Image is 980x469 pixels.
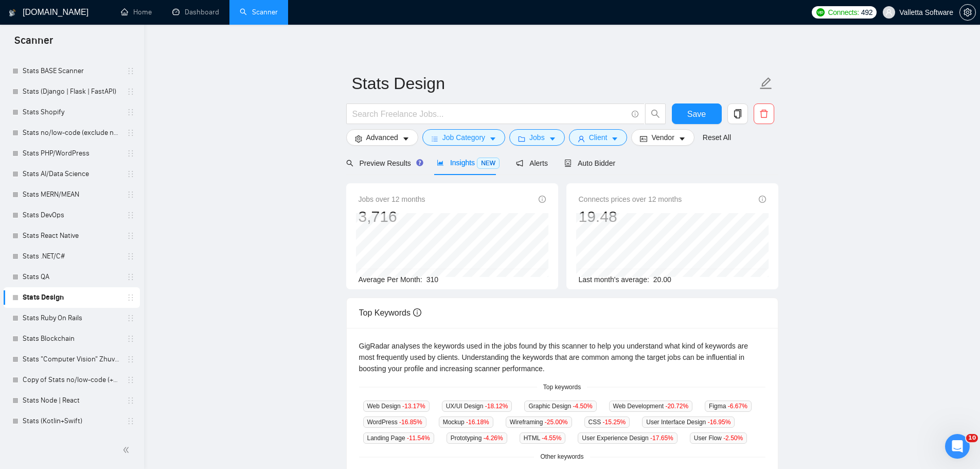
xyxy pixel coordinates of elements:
span: holder [127,88,135,96]
span: setting [355,135,362,143]
iframe: Intercom live chat [945,434,970,459]
span: search [346,160,353,167]
span: 310 [426,275,438,284]
span: -2.50 % [723,435,743,442]
span: 20.00 [653,275,671,284]
span: -11.54 % [407,435,430,442]
a: Stats MERN/MEAN [23,184,120,205]
span: Auto Bidder [564,159,615,167]
span: Mockup [439,416,493,428]
span: -16.95 % [708,419,731,426]
span: Advanced [366,132,398,143]
span: Insights [437,159,500,167]
a: setting [959,8,976,16]
span: Save [687,108,706,120]
span: search [646,109,665,118]
span: info-circle [539,196,546,203]
span: UX/UI Design [442,401,512,412]
button: barsJob Categorycaret-down [422,129,505,146]
a: Copy of Stats no/low-code (+n8n) [23,370,120,390]
span: Web Design [363,401,430,412]
span: holder [127,108,135,116]
span: Average Per Month: [359,275,422,284]
span: Vendor [651,132,674,143]
span: Alerts [516,159,548,167]
span: holder [127,376,135,384]
div: Top Keywords [359,298,765,327]
span: area-chart [437,159,444,166]
span: 10 [966,434,978,442]
span: bars [431,135,438,143]
a: Stats Design [23,287,120,308]
span: Jobs over 12 months [359,194,425,205]
button: search [645,103,666,124]
span: Top keywords [537,383,587,392]
span: holder [127,335,135,343]
button: Save [672,103,722,124]
span: holder [127,149,135,158]
span: caret-down [679,135,686,143]
span: -16.18 % [466,419,489,426]
a: searchScanner [240,8,278,16]
span: holder [127,314,135,322]
div: GigRadar analyses the keywords used in the jobs found by this scanner to help you understand what... [359,340,765,374]
span: -18.12 % [485,403,508,410]
input: Scanner name... [352,71,757,96]
span: User Interface Design [642,416,735,428]
span: info-circle [632,111,638,117]
span: -15.25 % [603,419,626,426]
span: copy [728,109,747,118]
span: caret-down [489,135,496,143]
a: Stats "Computer Vision" Zhuvagin [23,349,120,370]
span: Client [589,132,608,143]
span: caret-down [611,135,618,143]
span: WordPress [363,416,426,428]
a: Stats AI/Data Science [23,164,120,184]
span: robot [564,160,572,167]
a: Stats PHP/WordPress [23,143,120,164]
a: Stats Node | React [23,390,120,411]
a: Reset All [703,132,731,143]
span: holder [127,232,135,240]
button: setting [959,4,976,21]
button: delete [754,103,774,124]
span: holder [127,293,135,302]
a: Stats React Native [23,225,120,246]
span: idcard [640,135,647,143]
span: caret-down [549,135,556,143]
a: Stats QA [23,267,120,287]
span: holder [127,355,135,363]
span: 492 [861,7,872,18]
img: upwork-logo.png [816,8,825,16]
span: holder [127,67,135,75]
span: Web Development [609,401,693,412]
span: HTML [520,432,566,444]
span: Scanner [6,33,61,55]
a: Stats Ruby On Rails [23,308,120,328]
span: holder [127,190,135,199]
a: dashboardDashboard [172,8,219,16]
span: Wireframing [506,416,572,428]
span: Connects: [828,7,859,18]
button: settingAdvancedcaret-down [346,129,418,146]
img: logo [9,5,16,21]
a: Stats BASE Scanner [23,61,120,81]
input: Search Freelance Jobs... [352,108,627,120]
span: Other keywords [534,452,590,462]
span: delete [754,109,774,118]
span: -13.17 % [402,403,425,410]
div: Tooltip anchor [415,158,424,167]
a: homeHome [121,8,152,16]
a: Stats .NET/C# [23,246,120,267]
span: info-circle [759,196,766,203]
span: -6.67 % [728,403,747,410]
span: Jobs [529,132,545,143]
button: idcardVendorcaret-down [631,129,694,146]
span: -4.55 % [542,435,561,442]
span: holder [127,252,135,260]
span: Connects prices over 12 months [579,194,682,205]
span: Job Category [442,132,485,143]
span: holder [127,417,135,425]
span: holder [127,396,135,405]
span: double-left [122,445,133,455]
